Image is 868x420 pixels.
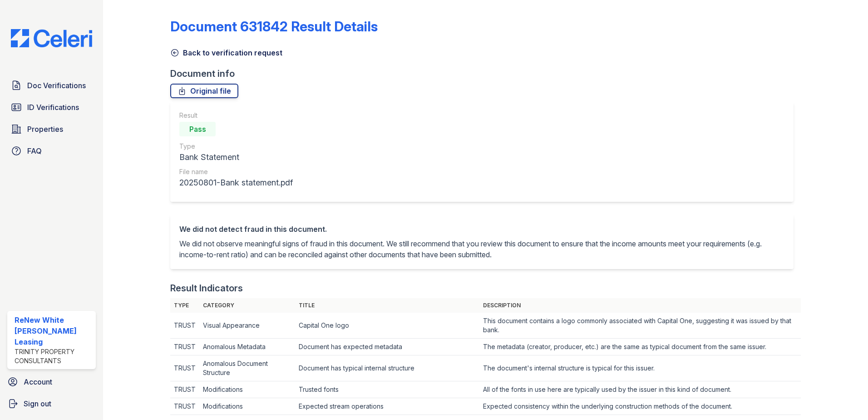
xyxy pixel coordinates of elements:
[199,355,295,381] td: Anomalous Document Structure
[179,122,216,136] div: Pass
[24,398,51,409] span: Sign out
[7,98,96,116] a: ID Verifications
[179,167,293,176] div: File name
[479,355,801,381] td: The document's internal structure is typical for this issuer.
[199,298,295,313] th: Category
[27,124,63,135] span: Properties
[179,176,293,189] div: 20250801-Bank statement.pdf
[4,395,99,413] a: Sign out
[179,151,293,164] div: Bank Statement
[199,313,295,339] td: Visual Appearance
[179,142,293,151] div: Type
[295,313,479,339] td: Capital One logo
[15,315,92,347] div: ReNew White [PERSON_NAME] Leasing
[170,355,199,381] td: TRUST
[27,102,79,113] span: ID Verifications
[170,67,801,80] div: Document info
[7,120,96,138] a: Properties
[170,381,199,398] td: TRUST
[179,224,784,235] div: We did not detect fraud in this document.
[199,339,295,355] td: Anomalous Metadata
[295,381,479,398] td: Trusted fonts
[170,47,282,58] a: Back to verification request
[170,282,243,295] div: Result Indicators
[479,339,801,355] td: The metadata (creator, producer, etc.) are the same as typical document from the same issuer.
[830,384,859,411] iframe: chat widget
[199,381,295,398] td: Modifications
[295,298,479,313] th: Title
[170,339,199,355] td: TRUST
[170,298,199,313] th: Type
[199,398,295,415] td: Modifications
[4,29,99,47] img: CE_Logo_Blue-a8612792a0a2168367f1c8372b55b34899dd931a85d93a1a3d3e32e68fde9ad4.png
[295,355,479,381] td: Document has typical internal structure
[170,18,378,35] a: Document 631842 Result Details
[27,145,42,156] span: FAQ
[4,373,99,391] a: Account
[179,111,293,120] div: Result
[15,347,92,365] div: Trinity Property Consultants
[479,398,801,415] td: Expected consistency within the underlying construction methods of the document.
[479,298,801,313] th: Description
[7,76,96,95] a: Doc Verifications
[479,381,801,398] td: All of the fonts in use here are typically used by the issuer in this kind of document.
[24,376,52,387] span: Account
[179,238,784,260] p: We did not observe meaningful signs of fraud in this document. We still recommend that you review...
[7,142,96,160] a: FAQ
[170,84,238,98] a: Original file
[295,398,479,415] td: Expected stream operations
[479,313,801,339] td: This document contains a logo commonly associated with Capital One, suggesting it was issued by t...
[170,398,199,415] td: TRUST
[295,339,479,355] td: Document has expected metadata
[27,80,86,91] span: Doc Verifications
[170,313,199,339] td: TRUST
